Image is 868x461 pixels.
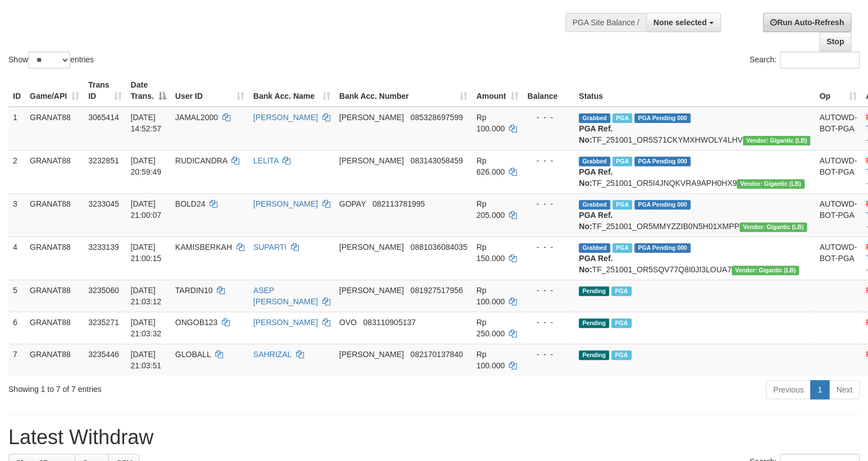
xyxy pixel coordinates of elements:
[175,243,232,252] span: KAMISBERKAH
[819,32,851,51] a: Stop
[476,350,505,370] span: Rp 100.000
[339,243,404,252] span: [PERSON_NAME]
[737,179,805,189] span: Vendor URL: https://dashboard.q2checkout.com/secure
[253,350,292,359] a: SAHRIZAL
[8,150,25,193] td: 2
[579,211,612,231] b: PGA Ref. No:
[579,318,609,328] span: Pending
[175,318,217,327] span: ONGOB123
[8,312,25,344] td: 6
[88,350,119,359] span: 3235446
[372,199,425,208] span: Copy 082113781995 to clipboard
[410,113,462,122] span: Copy 085328697599 to clipboard
[339,156,404,165] span: [PERSON_NAME]
[363,318,415,327] span: Copy 083110905137 to clipboard
[25,107,84,150] td: GRANAT88
[8,75,25,107] th: ID
[523,75,575,107] th: Balance
[815,75,861,107] th: Op: activate to sort column ascending
[253,156,279,165] a: LELITA
[253,318,318,327] a: [PERSON_NAME]
[579,350,609,360] span: Pending
[339,318,357,327] span: OVO
[528,285,570,296] div: - - -
[579,167,612,188] b: PGA Ref. No:
[565,13,646,32] div: PGA Site Balance /
[8,236,25,280] td: 4
[574,107,815,150] td: TF_251001_OR5S71CKYMXHWOLY4LHV
[579,157,610,166] span: Grabbed
[25,193,84,236] td: GRANAT88
[339,286,404,295] span: [PERSON_NAME]
[611,286,631,296] span: Marked by bgnjimi
[476,243,505,263] span: Rp 150.000
[131,243,162,263] span: [DATE] 21:00:15
[579,200,610,209] span: Grabbed
[743,136,811,145] span: Vendor URL: https://dashboard.q2checkout.com/secure
[574,150,815,193] td: TF_251001_OR5I4JNQKVRA9APH0HX9
[131,350,162,370] span: [DATE] 21:03:51
[171,75,249,107] th: User ID: activate to sort column ascending
[612,157,632,166] span: Marked by bgnjimi
[88,286,119,295] span: 3235060
[766,380,811,399] a: Previous
[829,380,860,399] a: Next
[646,13,721,32] button: None selected
[574,193,815,236] td: TF_251001_OR5MMYZZIB0N5H01XMPP
[253,199,318,208] a: [PERSON_NAME]
[175,286,213,295] span: TARDIN10
[131,286,162,306] span: [DATE] 21:03:12
[579,286,609,296] span: Pending
[25,236,84,280] td: GRANAT88
[810,380,829,399] a: 1
[476,199,505,220] span: Rp 205.000
[253,113,318,122] a: [PERSON_NAME]
[476,286,505,306] span: Rp 100.000
[25,150,84,193] td: GRANAT88
[253,243,287,252] a: SUPARTI
[25,280,84,312] td: GRANAT88
[815,236,861,280] td: AUTOWD-BOT-PGA
[579,243,610,253] span: Grabbed
[8,193,25,236] td: 3
[84,75,126,107] th: Trans ID: activate to sort column ascending
[339,113,404,122] span: [PERSON_NAME]
[612,113,632,123] span: Marked by bgndedek
[634,157,690,166] span: PGA Pending
[528,198,570,209] div: - - -
[612,243,632,253] span: Marked by bgnjimi
[8,107,25,150] td: 1
[25,75,84,107] th: Game/API: activate to sort column ascending
[612,200,632,209] span: Marked by bgnjimi
[131,199,162,220] span: [DATE] 21:00:07
[8,344,25,376] td: 7
[410,350,462,359] span: Copy 082170137840 to clipboard
[8,426,860,449] h1: Latest Withdraw
[579,113,610,123] span: Grabbed
[763,13,851,32] a: Run Auto-Refresh
[253,286,318,306] a: ASEP [PERSON_NAME]
[634,113,690,123] span: PGA Pending
[88,113,119,122] span: 3065414
[815,150,861,193] td: AUTOWD-BOT-PGA
[476,156,505,176] span: Rp 626.000
[410,243,467,252] span: Copy 0881036084035 to clipboard
[8,280,25,312] td: 5
[611,318,631,328] span: Marked by bgnjimi
[175,199,206,208] span: BOLD24
[410,156,462,165] span: Copy 083143058459 to clipboard
[339,199,366,208] span: GOPAY
[528,241,570,253] div: - - -
[249,75,335,107] th: Bank Acc. Name: activate to sort column ascending
[634,200,690,209] span: PGA Pending
[25,344,84,376] td: GRANAT88
[8,379,353,395] div: Showing 1 to 7 of 7 entries
[749,52,860,69] label: Search:
[634,243,690,253] span: PGA Pending
[88,243,119,252] span: 3233139
[528,155,570,166] div: - - -
[574,75,815,107] th: Status
[476,318,505,338] span: Rp 250.000
[528,317,570,328] div: - - -
[131,113,162,133] span: [DATE] 14:52:57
